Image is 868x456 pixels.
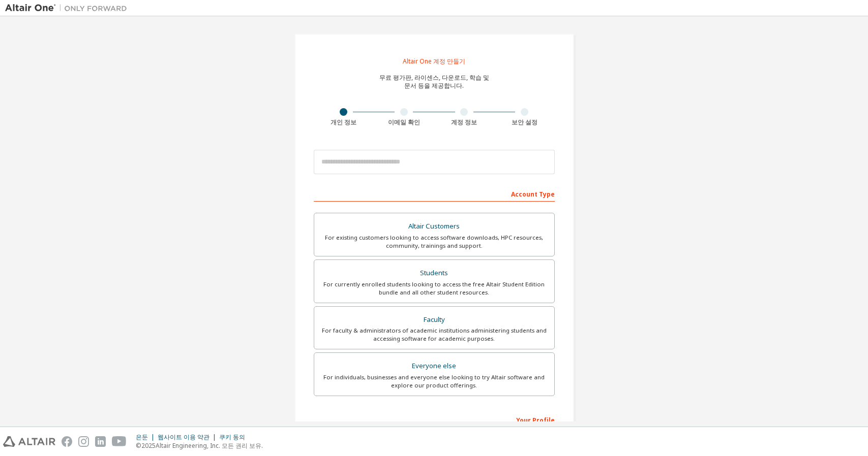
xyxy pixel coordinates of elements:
img: 알타이르 원 [5,3,132,13]
font: 계정 정보 [451,118,477,126]
img: youtube.svg [112,436,127,447]
div: For existing customers looking to access software downloads, HPC resources, community, trainings ... [320,234,548,250]
img: altair_logo.svg [3,436,55,447]
div: Faculty [320,313,548,327]
img: linkedin.svg [95,436,106,447]
div: Everyone else [320,359,548,373]
img: instagram.svg [78,436,89,447]
img: facebook.svg [62,436,72,447]
div: Account Type [314,185,555,202]
font: 무료 평가판, 라이센스, 다운로드, 학습 및 [379,73,489,82]
div: For faculty & administrators of academic institutions administering students and accessing softwa... [320,327,548,343]
div: Your Profile [314,411,555,428]
font: 개인 정보 [331,118,356,126]
font: 웹사이트 이용 약관 [158,433,209,441]
font: 문서 등을 제공합니다. [404,81,464,90]
font: 은둔 [136,433,148,441]
div: For currently enrolled students looking to access the free Altair Student Edition bundle and all ... [320,280,548,297]
div: For individuals, businesses and everyone else looking to try Altair software and explore our prod... [320,373,548,389]
div: Students [320,266,548,280]
div: Altair Customers [320,219,548,234]
font: 쿠키 동의 [219,433,245,441]
font: 2025 [141,441,156,450]
font: 보안 설정 [512,118,537,126]
font: Altair Engineering, Inc. 모든 권리 보유. [156,441,263,450]
font: Altair One 계정 만들기 [403,57,465,66]
font: 이메일 확인 [388,118,420,126]
font: © [136,441,141,450]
